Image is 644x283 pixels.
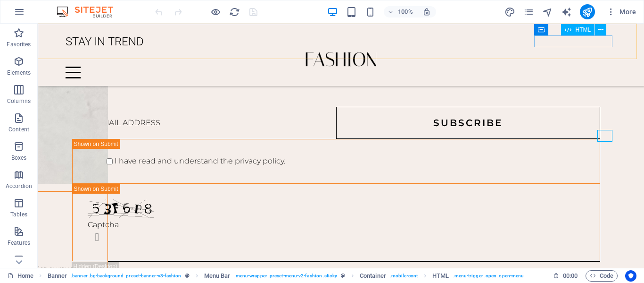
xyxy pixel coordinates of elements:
button: navigator [542,6,553,17]
p: Tables [10,211,27,218]
button: Click here to leave preview mode and continue editing [210,6,221,17]
i: Navigator [542,7,553,17]
h6: 100% [398,6,413,17]
a: Click to cancel selection. Double-click to open Pages [8,270,33,282]
i: This element is a customizable preset [185,273,190,278]
span: Click to select. Double-click to edit [360,270,386,282]
button: 100% [384,6,417,17]
i: This element is a customizable preset [341,273,345,278]
i: AI Writer [561,7,572,17]
p: Elements [7,69,31,77]
button: text_generator [561,6,572,17]
span: HTML [575,27,591,33]
p: Boxes [11,154,27,162]
i: Publish [582,7,593,17]
p: Favorites [7,41,31,48]
span: . banner .bg-background .preset-banner-v3-fashion [71,270,181,282]
span: . menu-trigger .open .open-menu [453,270,524,282]
i: Pages (Ctrl+Alt+S) [523,7,534,17]
button: publish [580,4,595,19]
span: More [606,7,636,17]
p: Content [8,126,29,133]
p: Accordion [6,182,32,190]
button: Code [586,270,618,282]
i: Design (Ctrl+Alt+Y) [504,7,515,17]
i: On resize automatically adjust zoom level to fit chosen device. [422,8,431,16]
p: Columns [7,97,31,105]
img: Editor Logo [54,6,125,17]
button: pages [523,6,535,17]
span: . mobile-cont [390,270,418,282]
span: Click to select. Double-click to edit [432,270,449,282]
span: . menu-wrapper .preset-menu-v2-fashion .sticky [234,270,337,282]
button: Usercentrics [625,270,636,282]
button: More [603,4,640,19]
nav: breadcrumb [48,270,524,282]
button: design [504,6,516,17]
span: : [570,272,571,279]
span: Code [590,270,613,282]
span: Click to select. Double-click to edit [204,270,231,282]
p: Features [8,239,30,247]
h6: Session time [553,270,578,282]
i: Reload page [229,7,240,17]
span: Click to select. Double-click to edit [48,270,67,282]
span: 00 00 [563,270,578,282]
button: reload [229,6,240,17]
